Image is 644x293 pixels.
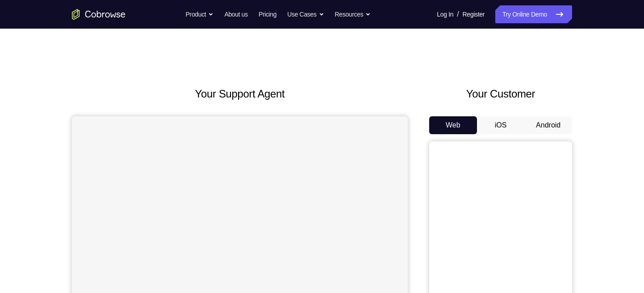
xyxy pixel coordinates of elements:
[524,116,572,134] button: Android
[259,5,276,23] a: Pricing
[457,9,459,20] span: /
[429,116,477,134] button: Web
[72,9,125,20] a: Go to the home page
[287,5,324,23] button: Use Cases
[495,5,572,23] a: Try Online Demo
[186,5,214,23] button: Product
[335,5,371,23] button: Resources
[463,5,485,23] a: Register
[72,86,408,102] h2: Your Support Agent
[429,86,572,102] h2: Your Customer
[224,5,247,23] a: About us
[437,5,453,23] a: Log In
[477,116,525,134] button: iOS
